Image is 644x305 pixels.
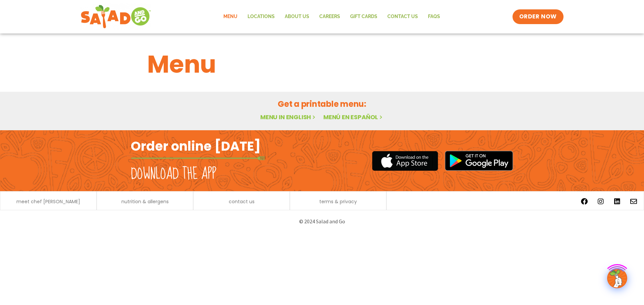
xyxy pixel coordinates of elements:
img: google_play [445,151,513,171]
h2: Order online [DATE] [131,138,261,154]
img: new-SAG-logo-768×292 [80,3,151,30]
a: meet chef [PERSON_NAME] [16,199,80,204]
a: ORDER NOW [513,9,563,24]
p: © 2024 Salad and Go [134,217,510,226]
a: Menu in English [260,113,317,121]
a: Careers [314,9,345,24]
a: Menu [218,9,243,24]
a: terms & privacy [319,199,357,204]
a: Menú en español [323,113,384,121]
img: appstore [372,150,438,172]
h2: Get a printable menu: [147,98,497,110]
span: ORDER NOW [519,13,557,21]
h2: Download the app [131,165,216,183]
a: GIFT CARDS [345,9,382,24]
a: Contact Us [382,9,423,24]
a: Locations [243,9,280,24]
nav: Menu [218,9,445,24]
a: contact us [229,199,255,204]
a: nutrition & allergens [121,199,169,204]
a: About Us [280,9,314,24]
h1: Menu [147,46,497,82]
img: fork [131,156,265,160]
a: FAQs [423,9,445,24]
